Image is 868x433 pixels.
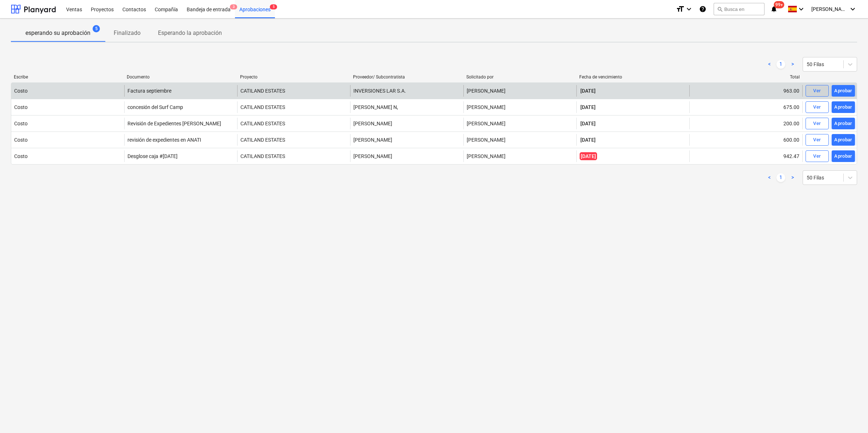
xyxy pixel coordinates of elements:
div: Revisión de Expedientes [PERSON_NAME] [127,121,221,126]
div: 200.00 [689,118,802,129]
div: [PERSON_NAME] [463,150,576,162]
div: [PERSON_NAME] [463,134,576,146]
div: Costo [14,137,28,143]
div: Ver [813,152,821,161]
p: Finalizado [114,29,141,37]
span: [DATE] [580,136,596,143]
span: CATILAND ESTATES [240,137,285,143]
div: 963.00 [689,85,802,97]
div: Costo [14,121,28,126]
i: keyboard_arrow_down [797,5,806,13]
button: Aprobar [832,150,855,162]
div: Aprobar [834,136,852,144]
p: esperando su aprobación [25,29,90,37]
div: [PERSON_NAME] [350,134,463,146]
button: Ver [806,134,829,146]
button: Ver [806,118,829,129]
span: search [717,6,723,12]
div: 600.00 [689,134,802,146]
button: Ver [806,150,829,162]
div: Ver [813,136,821,144]
div: Ver [813,87,821,95]
button: Busca en [714,3,764,15]
div: Aprobar [834,103,852,112]
div: [PERSON_NAME] [463,85,576,97]
i: keyboard_arrow_down [685,5,693,13]
span: [DATE] [580,87,596,94]
i: format_size [676,5,685,13]
span: [DATE] [580,104,596,111]
span: [DATE] [580,120,596,127]
div: Solicitado por [466,74,573,80]
a: Next page [788,60,797,69]
i: notifications [770,5,778,13]
span: 99+ [774,1,784,8]
span: [PERSON_NAME][GEOGRAPHIC_DATA] [811,6,848,12]
button: Aprobar [832,134,855,146]
button: Aprobar [832,118,855,129]
div: Aprobar [834,152,852,161]
span: CATILAND ESTATES [240,104,285,110]
span: [DATE] [580,152,597,160]
div: [PERSON_NAME] N, [350,101,463,113]
span: 5 [270,4,277,9]
span: 5 [93,25,100,32]
div: Ver [813,103,821,112]
div: Costo [14,104,28,110]
div: Fecha de vencimiento [579,74,686,80]
a: Page 1 is your current page [776,60,785,69]
div: 942.47 [689,150,802,162]
div: Escribe [14,74,121,80]
div: [PERSON_NAME] [350,150,463,162]
div: [PERSON_NAME] [463,118,576,129]
a: Next page [788,173,797,182]
button: Aprobar [832,85,855,97]
div: Proyecto [240,74,347,80]
a: Previous page [765,60,774,69]
div: Desglose caja #[DATE] [127,153,178,159]
div: concesión del Surf Camp [127,104,183,110]
span: CATILAND ESTATES [240,153,285,159]
div: Ver [813,120,821,128]
a: Previous page [765,173,774,182]
div: Costo [14,88,28,94]
div: revisión de expedientes en ANATI [127,137,201,143]
i: Base de conocimientos [699,5,706,13]
div: Proveedor/ Subcontratista [353,74,460,80]
button: Ver [806,85,829,97]
button: Ver [806,101,829,113]
p: Esperando la aprobación [158,29,222,37]
div: Aprobar [834,120,852,128]
i: keyboard_arrow_down [848,5,857,13]
div: Factura septiembre [127,88,171,94]
button: Aprobar [832,101,855,113]
div: Documento [127,74,234,80]
div: 675.00 [689,101,802,113]
div: [PERSON_NAME] [463,101,576,113]
a: Page 1 is your current page [776,173,785,182]
div: INVERSIONES LAR S.A. [350,85,463,97]
div: [PERSON_NAME] [350,118,463,129]
div: Aprobar [834,87,852,95]
span: CATILAND ESTATES [240,88,285,94]
span: CATILAND ESTATES [240,121,285,126]
span: 3 [230,4,237,9]
div: Costo [14,153,28,159]
div: Total [693,74,800,80]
